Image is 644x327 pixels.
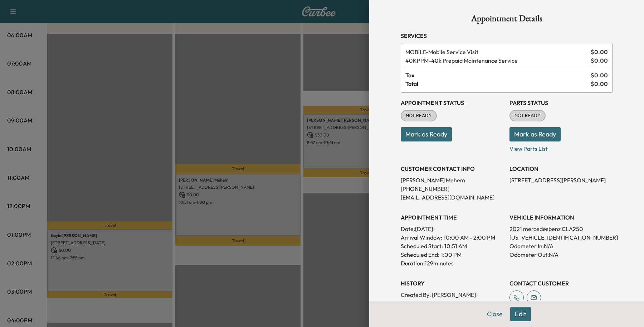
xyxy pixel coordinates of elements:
p: Date: [DATE] [401,225,504,233]
button: Edit [510,307,531,321]
p: Scheduled Start: [401,242,443,250]
p: 2021 mercedesbenz CLA250 [509,225,613,233]
p: View Parts List [509,141,613,153]
p: Odometer In: N/A [509,242,613,250]
p: Scheduled End: [401,250,439,259]
p: Duration: 129 minutes [401,259,504,268]
h3: Appointment Status [401,98,504,107]
h3: CUSTOMER CONTACT INFO [401,164,504,173]
span: $ 0.00 [591,48,608,56]
h3: APPOINTMENT TIME [401,213,504,222]
p: [EMAIL_ADDRESS][DOMAIN_NAME] [401,193,504,202]
p: Created At : [DATE] 11:39:44 AM [401,299,504,308]
button: Mark as Ready [509,127,561,141]
span: $ 0.00 [591,80,608,88]
h3: Parts Status [509,98,613,107]
p: [PHONE_NUMBER] [401,184,504,193]
p: Odometer Out: N/A [509,250,613,259]
p: 10:51 AM [444,242,467,250]
p: [STREET_ADDRESS][PERSON_NAME] [509,176,613,184]
span: Tax [405,71,591,80]
h3: CONTACT CUSTOMER [509,279,613,288]
h3: History [401,279,504,288]
p: 1:00 PM [441,250,462,259]
span: NOT READY [401,112,436,119]
span: 10:00 AM - 2:00 PM [444,233,495,242]
p: [PERSON_NAME] Mehem [401,176,504,184]
span: NOT READY [510,112,545,119]
h3: VEHICLE INFORMATION [509,213,613,222]
span: Mobile Service Visit [405,48,588,56]
span: $ 0.00 [591,56,608,65]
span: Total [405,80,591,88]
p: Created By : [PERSON_NAME] [401,290,504,299]
h3: LOCATION [509,164,613,173]
button: Mark as Ready [401,127,452,141]
h3: Services [401,32,613,40]
span: $ 0.00 [591,71,608,80]
button: Close [482,307,507,321]
span: 40k Prepaid Maintenance Service [405,56,588,65]
p: Arrival Window: [401,233,504,242]
h1: Appointment Details [401,14,613,26]
p: [US_VEHICLE_IDENTIFICATION_NUMBER] [509,233,613,242]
